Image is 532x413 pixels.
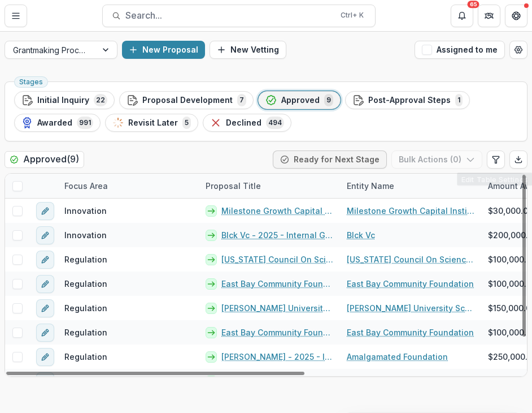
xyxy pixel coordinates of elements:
[105,114,198,132] button: Revisit Later5
[64,205,107,217] span: Innovation
[58,180,115,192] div: Focus Area
[347,375,474,387] a: [PERSON_NAME] Foundation for Public Education
[36,226,54,244] button: edit
[36,251,54,269] button: edit
[94,94,107,106] span: 22
[505,5,527,27] button: Get Help
[64,278,107,290] span: Regulation
[221,205,333,217] a: Milestone Growth Capital Institute - 2025 - Internal Grant Concept Form
[221,302,333,314] a: [PERSON_NAME] University School of Law - 2025 - Internal Grant Concept Form
[36,348,54,366] button: edit
[347,253,474,265] a: [US_STATE] Council On Science And Technology
[266,117,284,129] span: 494
[102,5,376,27] button: Search...
[64,351,107,363] span: Regulation
[478,5,500,27] button: Partners
[58,174,199,198] div: Focus Area
[77,117,93,129] span: 991
[203,114,291,132] button: Declined494
[199,180,268,192] div: Proposal Title
[347,278,474,290] a: East Bay Community Foundation
[509,150,527,169] button: Export table data
[340,174,481,198] div: Entity Name
[391,150,482,169] button: Bulk Actions (0)
[237,94,246,106] span: 7
[64,326,107,338] span: Regulation
[368,96,451,105] span: Post-Approval Steps
[258,91,341,109] button: Approved9
[281,96,320,105] span: Approved
[347,351,448,363] a: Amalgamated Foundation
[37,118,72,128] span: Awarded
[199,174,340,198] div: Proposal Title
[14,91,115,109] button: Initial Inquiry22
[119,91,254,109] button: Proposal Development7
[221,229,333,241] a: Blck Vc - 2025 - Internal Grant Concept Form
[142,96,233,105] span: Proposal Development
[468,1,479,8] div: 65
[64,302,107,314] span: Regulation
[64,229,107,241] span: Innovation
[273,150,387,169] button: Ready for Next Stage
[221,278,333,290] a: East Bay Community Foundation - City of [GEOGRAPHIC_DATA] CIO - 2025 - Internal Grant Concept Form
[5,5,27,27] button: Toggle Menu
[221,326,333,338] a: East Bay Community Foundation - 2025 - Internal Grant Concept Form
[36,299,54,317] button: edit
[226,118,261,128] span: Declined
[14,114,101,132] button: Awarded991
[347,205,474,217] a: Milestone Growth Capital Institute
[36,275,54,293] button: edit
[128,118,178,128] span: Revisit Later
[37,96,89,105] span: Initial Inquiry
[221,253,333,265] a: [US_STATE] Council On Science And Technology - 2025 - Internal Grant Concept Form
[487,150,505,169] button: Edit table settings
[338,9,366,21] div: Ctrl + K
[5,151,84,167] h2: Approved ( 9 )
[210,41,286,59] button: New Vetting
[36,324,54,342] button: edit
[509,41,527,59] button: Open table manager
[455,94,463,106] span: 1
[345,91,470,109] button: Post-Approval Steps1
[182,117,191,129] span: 5
[347,326,474,338] a: East Bay Community Foundation
[347,302,474,314] a: [PERSON_NAME] University School of Law
[340,180,401,192] div: Entity Name
[347,229,375,241] a: Blck Vc
[122,41,205,59] button: New Proposal
[221,351,333,363] a: [PERSON_NAME] - 2025 - Internal Grant Concept Form
[19,78,43,86] span: Stages
[451,5,473,27] button: Notifications
[415,41,505,59] button: Assigned to me
[324,94,333,106] span: 9
[125,10,334,21] span: Search...
[36,202,54,220] button: edit
[64,253,107,265] span: Regulation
